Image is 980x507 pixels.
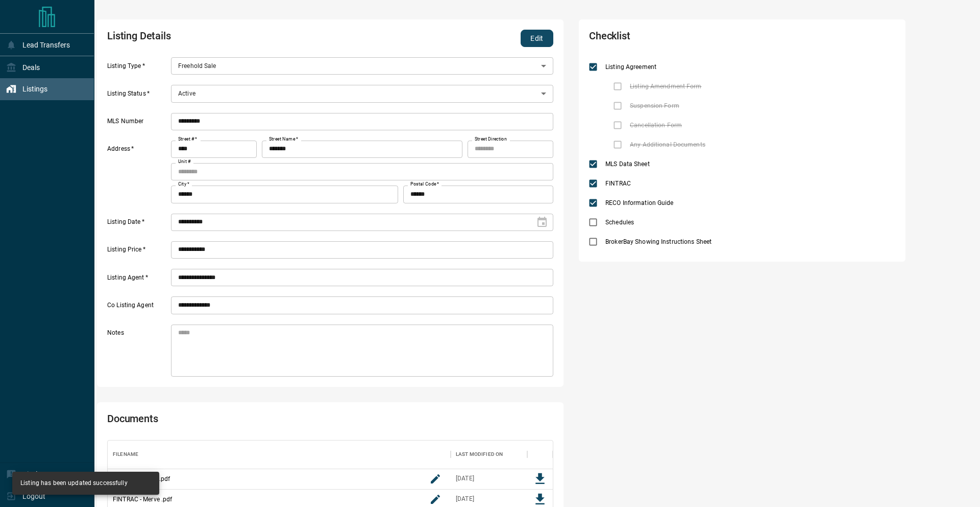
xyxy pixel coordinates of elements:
[108,440,451,469] div: Filename
[107,145,168,203] label: Address
[451,440,527,469] div: Last Modified On
[521,30,553,47] button: Edit
[410,181,439,188] label: Postal Code
[475,136,507,143] label: Street Direction
[171,85,553,102] div: Active
[178,136,197,143] label: Street #
[269,136,298,143] label: Street Name
[107,89,168,103] label: Listing Status
[456,495,474,503] div: Sep 16, 2025
[456,474,474,483] div: Sep 16, 2025
[456,440,503,469] div: Last Modified On
[603,179,633,188] span: FINTRAC
[171,57,553,75] div: Freehold Sale
[107,117,168,130] label: MLS Number
[107,301,168,314] label: Co Listing Agent
[107,273,168,287] label: Listing Agent
[107,218,168,231] label: Listing Date
[603,198,676,208] span: RECO Information Guide
[107,329,168,377] label: Notes
[530,469,550,489] button: Download File
[603,237,714,246] span: BrokerBay Showing Instructions Sheet
[178,181,189,188] label: City
[627,101,682,110] span: Suspension Form
[589,30,773,47] h2: Checklist
[107,62,168,75] label: Listing Type
[627,121,684,130] span: Cancellation Form
[425,469,446,489] button: rename button
[107,245,168,259] label: Listing Price
[603,218,636,227] span: Schedules
[107,30,375,47] h2: Listing Details
[113,495,172,504] p: FINTRAC - Merve .pdf
[603,159,652,169] span: MLS Data Sheet
[178,158,191,165] label: Unit #
[627,140,708,149] span: Any Additional Documents
[20,475,128,492] div: Listing has been updated successfully
[603,62,659,72] span: Listing Agreement
[627,82,704,91] span: Listing Amendment Form
[107,412,375,430] h2: Documents
[113,440,138,469] div: Filename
